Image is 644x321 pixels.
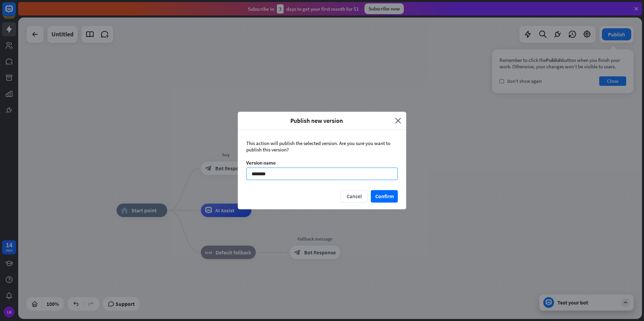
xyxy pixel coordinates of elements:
[341,190,367,203] button: Cancel
[243,117,390,124] span: Publish new version
[371,190,398,203] button: Confirm
[5,3,26,23] button: Open LiveChat chat widget
[246,159,398,166] div: Version name
[246,140,398,153] div: This action will publish the selected version. Are you sure you want to publish this version?
[395,117,401,124] i: close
